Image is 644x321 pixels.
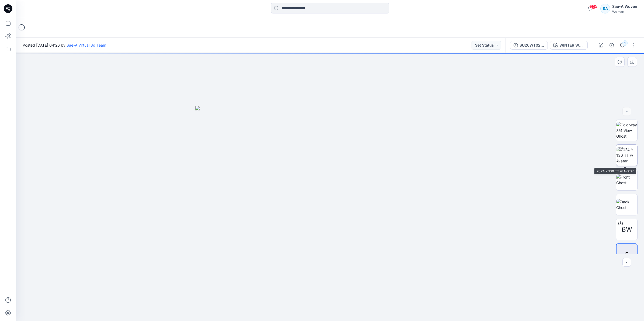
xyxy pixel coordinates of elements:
img: Back Ghost [616,199,637,210]
img: Colorway 3/4 View Ghost [616,122,637,139]
div: SU26WT02_REV1_FULL COLORWAY [520,42,544,48]
span: 99+ [589,5,597,9]
div: Walmart [612,10,637,14]
a: Sae-A Virtual 3d Team [67,43,106,47]
img: Front Ghost [616,174,637,186]
div: 1 [622,40,628,46]
button: SU26WT02_REV1_FULL COLORWAY [510,41,548,50]
div: Sae-A Woven [612,3,637,10]
button: Details [607,41,616,50]
img: 2024 Y 130 TT w Avatar [616,147,637,164]
button: 1 [618,41,627,50]
div: WINTER WHITE [559,42,584,48]
button: WINTER WHITE [550,41,588,50]
img: eyJhbGciOiJIUzI1NiIsImtpZCI6IjAiLCJzbHQiOiJzZXMiLCJ0eXAiOiJKV1QifQ.eyJkYXRhIjp7InR5cGUiOiJzdG9yYW... [195,106,465,321]
div: SA [600,4,610,13]
span: BW [622,225,632,234]
span: Posted [DATE] 04:26 by [23,42,106,48]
